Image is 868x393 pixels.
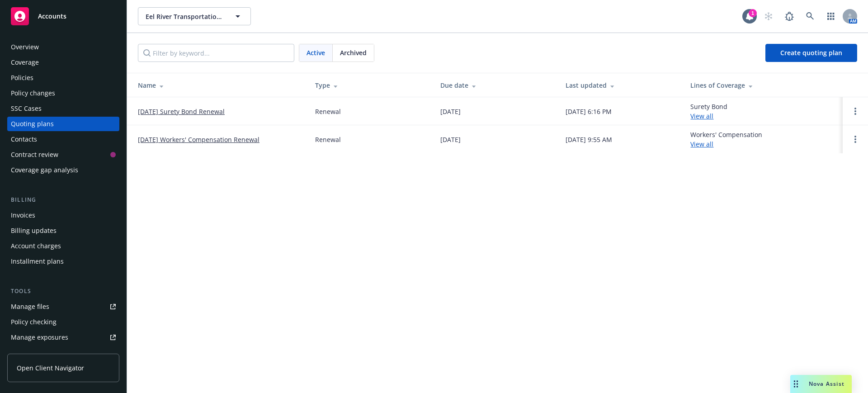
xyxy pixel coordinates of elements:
[780,7,798,25] a: Report a Bug
[7,147,119,162] a: Contract review
[440,135,461,144] div: [DATE]
[11,132,37,147] div: Contacts
[759,7,778,25] a: Start snowing
[138,80,301,90] div: Name
[749,9,757,17] div: 1
[850,106,861,117] a: Open options
[307,48,325,57] span: Active
[7,239,119,253] a: Account charges
[7,117,119,131] a: Quoting plans
[7,4,119,29] a: Accounts
[7,71,119,85] a: Policies
[690,102,727,121] div: Surety Bond
[690,130,762,149] div: Workers' Compensation
[11,117,54,131] div: Quoting plans
[440,80,551,90] div: Due date
[7,132,119,147] a: Contacts
[315,107,341,116] div: Renewal
[780,48,842,57] span: Create quoting plan
[790,375,852,393] button: Nova Assist
[7,86,119,100] a: Policy changes
[7,299,119,314] a: Manage files
[7,315,119,329] a: Policy checking
[566,135,612,144] div: [DATE] 9:55 AM
[138,135,259,144] a: [DATE] Workers' Compensation Renewal
[11,346,70,360] div: Manage certificates
[11,315,57,329] div: Policy checking
[146,12,224,21] span: Eel River Transportation and Salvage, Inc.
[765,44,857,62] a: Create quoting plan
[11,254,64,269] div: Installment plans
[690,112,713,120] a: View all
[7,254,119,269] a: Installment plans
[11,223,57,238] div: Billing updates
[566,80,676,90] div: Last updated
[690,80,835,90] div: Lines of Coverage
[11,208,35,223] div: Invoices
[38,13,66,20] span: Accounts
[11,86,55,100] div: Policy changes
[11,163,78,177] div: Coverage gap analysis
[11,55,39,70] div: Coverage
[11,147,58,162] div: Contract review
[790,375,802,393] div: Drag to move
[7,40,119,54] a: Overview
[7,195,119,204] div: Billing
[7,101,119,116] a: SSC Cases
[690,140,713,148] a: View all
[822,7,840,25] a: Switch app
[7,330,119,345] a: Manage exposures
[809,380,844,388] span: Nova Assist
[340,48,367,57] span: Archived
[11,40,39,54] div: Overview
[315,80,426,90] div: Type
[11,101,42,116] div: SSC Cases
[801,7,819,25] a: Search
[138,7,251,25] button: Eel River Transportation and Salvage, Inc.
[138,107,225,116] a: [DATE] Surety Bond Renewal
[440,107,461,116] div: [DATE]
[7,208,119,223] a: Invoices
[7,346,119,360] a: Manage certificates
[566,107,612,116] div: [DATE] 6:16 PM
[11,71,33,85] div: Policies
[7,55,119,70] a: Coverage
[17,363,84,373] span: Open Client Navigator
[11,239,61,253] div: Account charges
[11,330,68,345] div: Manage exposures
[11,299,49,314] div: Manage files
[315,135,341,144] div: Renewal
[850,134,861,145] a: Open options
[7,287,119,296] div: Tools
[138,44,294,62] input: Filter by keyword...
[7,163,119,177] a: Coverage gap analysis
[7,223,119,238] a: Billing updates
